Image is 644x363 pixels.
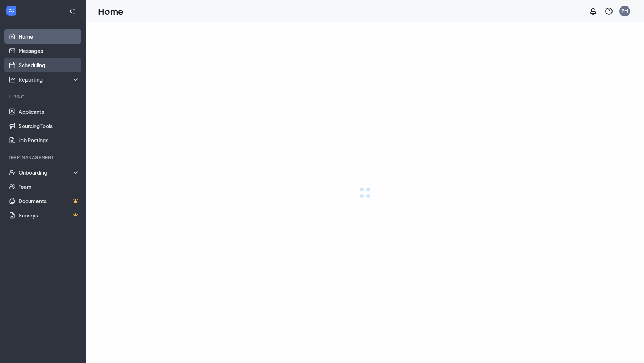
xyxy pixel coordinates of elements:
div: PM [621,8,628,14]
a: Scheduling [19,58,80,72]
a: Applicants [19,104,80,119]
div: Reporting [19,76,80,83]
a: Sourcing Tools [19,119,80,133]
a: Home [19,29,80,44]
div: Team Management [9,154,78,161]
svg: Analysis [9,76,16,83]
svg: Collapse [69,8,76,15]
svg: UserCheck [9,169,16,176]
h1: Home [98,5,123,17]
div: Onboarding [19,169,80,176]
a: SurveysCrown [19,208,80,222]
a: Team [19,180,80,194]
a: Messages [19,44,80,58]
a: DocumentsCrown [19,194,80,208]
svg: QuestionInfo [605,7,613,15]
svg: WorkstreamLogo [8,7,15,14]
svg: Notifications [589,7,597,15]
div: Hiring [9,94,78,100]
a: Job Postings [19,133,80,147]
